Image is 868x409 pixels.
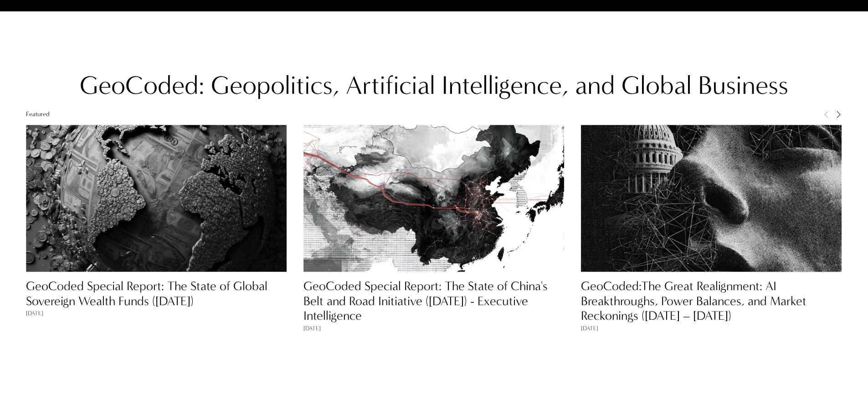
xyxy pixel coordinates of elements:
[835,110,842,118] span: Next
[303,68,564,328] img: GeoCoded Special Report: The State of China's Belt and Road Initiative (August 2025) - Executive ...
[581,324,598,332] time: [DATE]
[581,279,806,323] a: GeoCoded:The Great Realignment: AI Breakthroughs, Power Balances, and Market Reckonings ([DATE] –...
[26,309,43,317] time: [DATE]
[26,69,842,102] h2: GeoCoded: Geopolitics, Artificial Intelligence, and Global Business
[26,110,50,118] span: Featured
[823,110,830,118] span: Previous
[303,324,321,332] time: [DATE]
[581,68,842,328] img: GeoCoded:The Great Realignment: AI Breakthroughs, Power Balances, and Market Reckonings (August 5...
[26,279,267,308] a: GeoCoded Special Report: The State of Global Sovereign Wealth Funds ([DATE])
[303,279,548,323] a: GeoCoded Special Report: The State of China's Belt and Road Initiative ([DATE]) - Executive Intel...
[303,125,565,271] a: GeoCoded Special Report: The State of China's Belt and Road Initiative (August 2025) - Executive ...
[26,125,287,271] a: GeoCoded Special Report: The State of Global Sovereign Wealth Funds (August 2025)
[581,125,842,271] a: GeoCoded:The Great Realignment: AI Breakthroughs, Power Balances, and Market Reckonings (August 5...
[26,68,287,328] img: GeoCoded Special Report: The State of Global Sovereign Wealth Funds (August 2025)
